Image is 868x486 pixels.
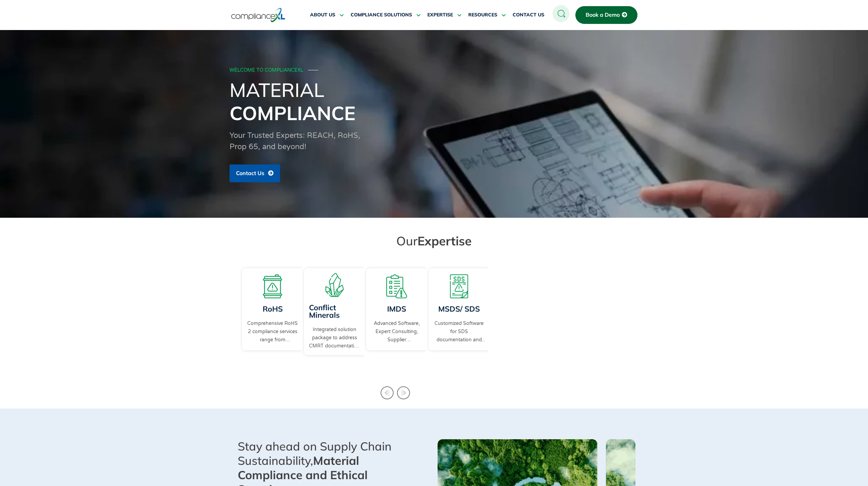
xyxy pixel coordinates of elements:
span: ─── [308,67,319,73]
span: Book a Demo [586,12,620,18]
a: Comprehensive RoHS 2 compliance services range from Consulting to supplier engagement... [247,319,298,344]
a: Book a Demo [575,6,637,24]
a: RESOURCES [468,7,506,23]
span: Contact Us [236,170,264,176]
a: ABOUT US [310,7,344,23]
div: WELCOME TO COMPLIANCEXL [230,68,637,73]
span: Expertise [417,233,472,248]
a: Advanced Software, Expert Consulting, Supplier Coordination, a complete IMDS solution. [371,319,422,344]
span: CONTACT US [513,12,544,18]
a: CONTACT US [513,7,544,23]
a: Conflict Minerals [309,303,340,320]
a: Integrated solution package to address CMRT documentation and supplier engagement. [309,326,360,350]
span: EXPERTISE [427,12,453,18]
img: logo-one.svg [231,7,285,23]
span: RESOURCES [468,12,497,18]
a: IMDS [387,304,406,314]
span: Your Trusted Experts: REACH, RoHS, Prop 65, and beyond! [230,131,360,151]
a: MSDS/ SDS [438,304,480,314]
span: COMPLIANCE SOLUTIONS [351,12,412,18]
span: Compliance [230,101,355,125]
img: A list board with a warning [385,274,409,298]
h1: Material [230,78,639,125]
a: EXPERTISE [427,7,461,23]
a: COMPLIANCE SOLUTIONS [351,7,421,23]
a: RoHS [262,304,282,314]
img: A board with a warning sign [261,274,284,298]
img: A warning board with SDS displaying [447,274,471,298]
a: Contact Us [230,165,280,182]
h2: Our [243,233,625,248]
span: ABOUT US [310,12,335,18]
a: Customized Software for SDS documentation and on-demand authoring services [433,319,485,344]
img: A representation of minerals [323,273,347,297]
